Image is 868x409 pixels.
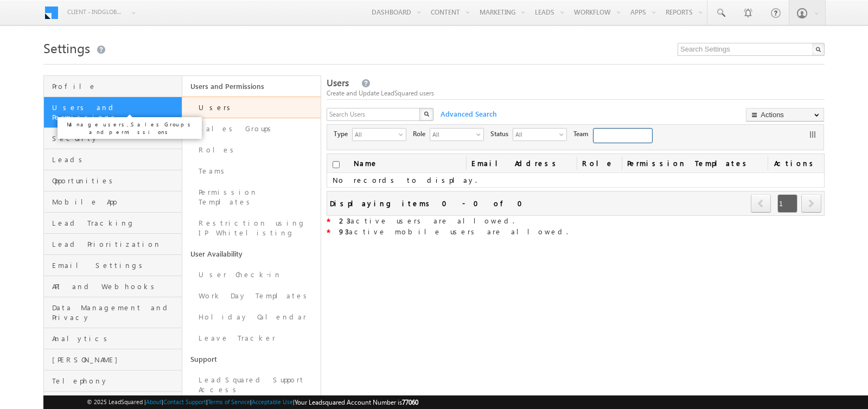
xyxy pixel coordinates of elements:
[339,216,514,225] span: active users are allowed.
[44,370,182,392] a: Telephony
[182,264,321,285] a: User Check-in
[339,227,568,236] span: active mobile users are allowed.
[577,154,622,172] a: Role
[52,260,179,270] span: Email Settings
[622,154,767,172] span: Permission Templates
[182,213,321,244] a: Restriction using IP Whitelisting
[182,306,321,328] a: Holiday Calendar
[330,197,529,209] div: Displaying items 0 - 0 of 0
[182,285,321,306] a: Work Day Templates
[44,349,182,370] a: [PERSON_NAME]
[44,170,182,191] a: Opportunities
[52,155,179,164] span: Leads
[424,111,429,117] img: Search
[327,173,824,188] td: No records to display.
[52,103,179,122] span: Users and Permissions
[678,43,825,56] input: Search Settings
[146,398,162,405] a: About
[513,129,558,139] span: All
[44,328,182,349] a: Analytics
[52,133,179,143] span: Security
[182,161,321,182] a: Teams
[751,194,771,213] span: prev
[52,81,179,91] span: Profile
[44,191,182,213] a: Mobile App
[435,109,500,119] span: Advanced Search
[44,149,182,170] a: Leads
[182,328,321,349] a: Leave Tracker
[44,128,182,149] a: Security
[52,334,179,343] span: Analytics
[327,76,349,89] span: Users
[327,88,825,98] div: Create and Update LeadSquared users
[252,398,293,405] a: Acceptable Use
[44,276,182,297] a: API and Webhooks
[87,397,418,407] span: © 2025 LeadSquared | | | | |
[339,227,349,236] strong: 93
[573,129,593,139] span: Team
[353,129,397,139] span: All
[348,154,384,172] a: Name
[44,234,182,255] a: Lead Prioritization
[52,218,179,228] span: Lead Tracking
[334,129,352,139] span: Type
[67,7,124,17] span: Client - indglobal1 (77060)
[52,282,179,291] span: API and Webhooks
[801,194,821,213] span: next
[751,195,771,213] a: prev
[476,131,485,137] span: select
[163,398,206,405] a: Contact Support
[52,239,179,249] span: Lead Prioritization
[327,108,421,121] input: Search Users
[399,131,407,137] span: select
[559,131,568,137] span: select
[44,97,182,128] a: Users and Permissions
[746,108,824,122] button: Actions
[52,355,179,365] span: [PERSON_NAME]
[413,129,430,139] span: Role
[777,194,797,213] span: 1
[490,129,513,139] span: Status
[295,398,418,406] span: Your Leadsquared Account Number is
[182,244,321,264] a: User Availability
[182,118,321,139] a: Sales Groups
[182,369,321,400] a: LeadSquared Support Access
[339,216,350,225] strong: 23
[62,120,197,136] p: Manage users, Sales Groups and permissions
[44,213,182,234] a: Lead Tracking
[182,349,321,369] a: Support
[52,376,179,386] span: Telephony
[182,97,321,118] a: Users
[208,398,250,405] a: Terms of Service
[43,39,90,56] span: Settings
[430,129,475,139] span: All
[44,297,182,328] a: Data Management and Privacy
[44,76,182,97] a: Profile
[182,139,321,161] a: Roles
[182,182,321,213] a: Permission Templates
[768,154,824,172] span: Actions
[52,303,179,322] span: Data Management and Privacy
[52,197,179,207] span: Mobile App
[182,76,321,97] a: Users and Permissions
[466,154,577,172] a: Email Address
[52,176,179,186] span: Opportunities
[801,195,821,213] a: next
[402,398,418,406] span: 77060
[44,255,182,276] a: Email Settings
